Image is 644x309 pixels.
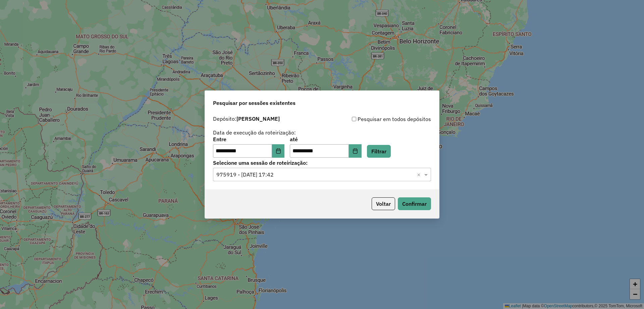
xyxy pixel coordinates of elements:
label: até [290,135,361,143]
strong: [PERSON_NAME] [236,115,280,122]
label: Selecione uma sessão de roteirização: [213,159,431,167]
div: Pesquisar em todos depósitos [322,115,431,123]
button: Filtrar [367,145,391,158]
label: Depósito: [213,115,280,123]
span: Pesquisar por sessões existentes [213,99,296,107]
span: Clear all [417,170,423,179]
button: Choose Date [349,144,362,158]
button: Confirmar [398,197,431,210]
label: Entre [213,135,284,143]
button: Choose Date [272,144,285,158]
button: Voltar [372,197,395,210]
label: Data de execução da roteirização: [213,128,296,137]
